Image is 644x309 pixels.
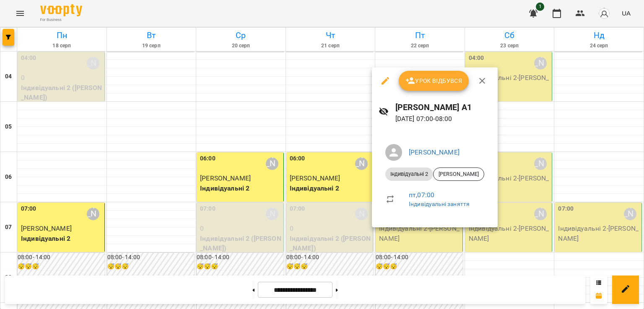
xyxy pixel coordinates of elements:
[434,170,484,178] span: [PERSON_NAME]
[399,71,469,91] button: Урок відбувся
[409,148,460,156] a: [PERSON_NAME]
[395,101,491,114] h6: [PERSON_NAME] А1
[409,191,434,199] a: пт , 07:00
[405,76,462,86] span: Урок відбувся
[409,201,470,207] a: Індивідуальні заняття
[385,170,433,178] span: Індивідуальні 2
[433,167,484,181] div: [PERSON_NAME]
[395,114,491,124] p: [DATE] 07:00 - 08:00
